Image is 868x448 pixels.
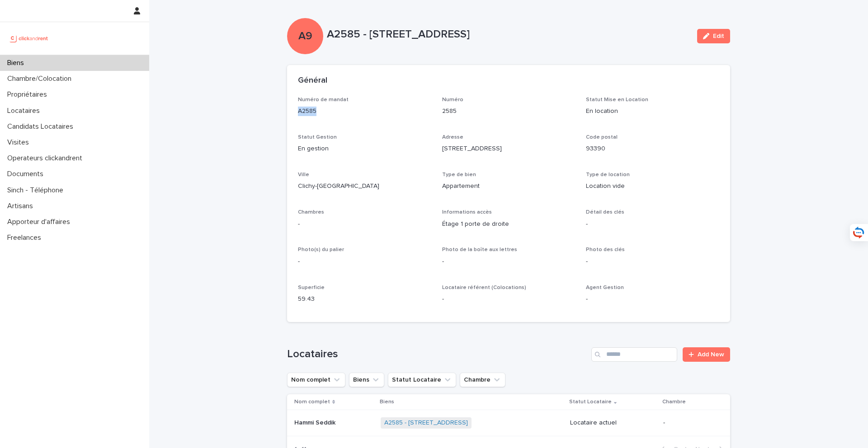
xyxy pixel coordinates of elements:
[298,135,337,140] span: Statut Gestion
[586,182,719,191] p: Location vide
[663,419,716,427] p: -
[442,97,463,103] span: Numéro
[4,75,79,83] p: Chambre/Colocation
[4,154,90,163] p: Operateurs clickandrent
[460,373,505,387] button: Chambre
[586,210,624,215] span: Détail des clés
[591,347,677,362] input: Search
[586,247,625,252] span: Photo des clés
[442,257,576,266] p: -
[384,419,468,427] a: A2585 - [STREET_ADDRESS]
[442,247,517,252] span: Photo de la boîte aux lettres
[586,285,624,290] span: Agent Gestion
[349,373,384,387] button: Biens
[442,210,492,215] span: Informations accès
[4,233,48,242] p: Freelances
[287,373,345,387] button: Nom complet
[586,135,618,140] span: Code postal
[4,107,47,115] p: Locataires
[388,373,456,387] button: Statut Locataire
[586,257,719,266] p: -
[4,218,77,226] p: Apporteur d'affaires
[570,419,656,427] p: Locataire actuel
[298,294,431,304] p: 59.43
[287,410,730,436] tr: Hammi SeddikHammi Seddik A2585 - [STREET_ADDRESS] Locataire actuel-
[298,172,309,177] span: Ville
[662,397,686,407] p: Chambre
[380,397,394,407] p: Biens
[327,28,690,41] p: A2585 - [STREET_ADDRESS]
[298,97,349,103] span: Numéro de mandat
[298,219,431,229] p: -
[442,294,576,304] p: -
[298,247,344,252] span: Photo(s) du palier
[294,397,330,407] p: Nom complet
[298,285,325,290] span: Superficie
[298,107,431,116] p: A2585
[4,59,31,67] p: Biens
[442,144,576,154] p: [STREET_ADDRESS]
[713,33,724,39] span: Edit
[294,417,337,427] p: Hammi Seddik
[298,144,431,154] p: En gestion
[442,285,526,290] span: Locataire référent (Colocations)
[586,144,719,154] p: 93390
[298,76,327,86] h2: Général
[4,138,36,147] p: Visites
[586,107,719,116] p: En location
[683,347,730,362] a: Add New
[298,182,431,191] p: Clichy-[GEOGRAPHIC_DATA]
[4,186,71,195] p: Sinch - Téléphone
[442,182,576,191] p: Appartement
[298,257,431,266] p: -
[4,202,40,210] p: Artisans
[287,348,588,361] h1: Locataires
[586,97,648,103] span: Statut Mise en Location
[4,122,80,131] p: Candidats Locataires
[442,219,576,229] p: Étage 1 porte de droite
[698,351,724,358] span: Add New
[298,210,324,215] span: Chambres
[442,172,476,177] span: Type de bien
[586,172,630,177] span: Type de location
[586,219,719,229] p: -
[442,107,576,116] p: 2585
[442,135,463,140] span: Adresse
[4,170,51,178] p: Documents
[7,29,51,47] img: UCB0brd3T0yccxBKYDjQ
[697,29,730,43] button: Edit
[4,90,54,99] p: Propriétaires
[569,397,612,407] p: Statut Locataire
[586,294,719,304] p: -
